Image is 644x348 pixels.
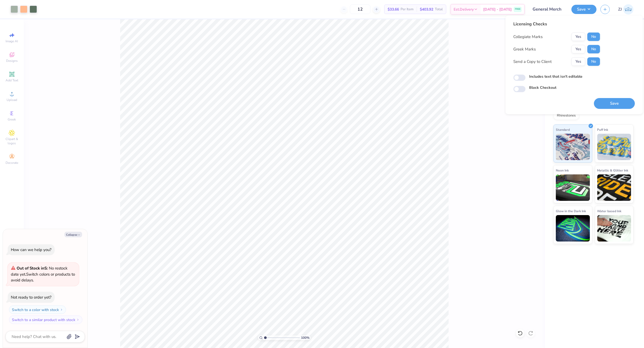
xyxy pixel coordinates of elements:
button: Switch to a color with stock [9,305,66,314]
span: $33.66 [388,7,399,12]
input: – – [350,4,370,14]
img: Standard [556,134,590,160]
button: Collapse [64,232,82,237]
span: Decorate [6,161,18,165]
button: Yes [571,45,585,53]
div: Not ready to order yet? [11,295,51,300]
img: Glow in the Dark Ink [556,215,590,242]
input: Untitled Design [529,4,567,15]
label: Includes text that isn't editable [529,74,582,79]
span: Upload [7,98,17,102]
span: Total [435,7,443,12]
span: FREE [515,7,520,11]
span: Switch colors or products to avoid delays. [11,266,75,283]
span: ZJ [618,6,622,12]
div: Rhinestones [553,112,579,120]
img: Water based Ink [597,215,631,242]
div: Send a Copy to Client [513,59,552,65]
span: Water based Ink [597,208,622,214]
span: Image AI [6,39,18,43]
a: ZJ [618,4,633,15]
span: Add Text [6,78,18,82]
button: No [587,45,600,53]
span: Clipart & logos [3,137,21,145]
label: Block Checkout [529,85,556,90]
span: Greek [8,117,16,122]
span: No restock date yet. [11,266,68,277]
span: Glow in the Dark Ink [556,208,586,214]
div: Collegiate Marks [513,34,543,40]
img: Puff Ink [597,134,631,160]
button: Save [594,98,635,109]
button: Save [571,5,596,14]
div: How can we help you? [11,247,51,252]
span: Est. Delivery [454,7,474,12]
span: $403.92 [420,7,433,12]
span: Metallic & Glitter Ink [597,168,628,173]
button: Yes [571,33,585,41]
span: Designs [6,59,18,63]
span: Per Item [401,7,413,12]
span: Puff Ink [597,127,608,132]
img: Switch to a color with stock [60,308,63,311]
span: Neon Ink [556,168,569,173]
span: Standard [556,127,570,132]
div: Greek Marks [513,46,536,52]
img: Neon Ink [556,174,590,201]
img: Zhor Junavee Antocan [623,4,633,15]
img: Switch to a similar product with stock [76,318,79,321]
span: [DATE] - [DATE] [483,7,512,12]
img: Metallic & Glitter Ink [597,174,631,201]
strong: Out of Stock in S : [17,266,49,271]
button: No [587,57,600,66]
button: No [587,33,600,41]
button: Switch to a similar product with stock [9,315,82,324]
div: Licensing Checks [513,21,600,27]
button: Yes [571,57,585,66]
span: 100 % [301,335,309,340]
